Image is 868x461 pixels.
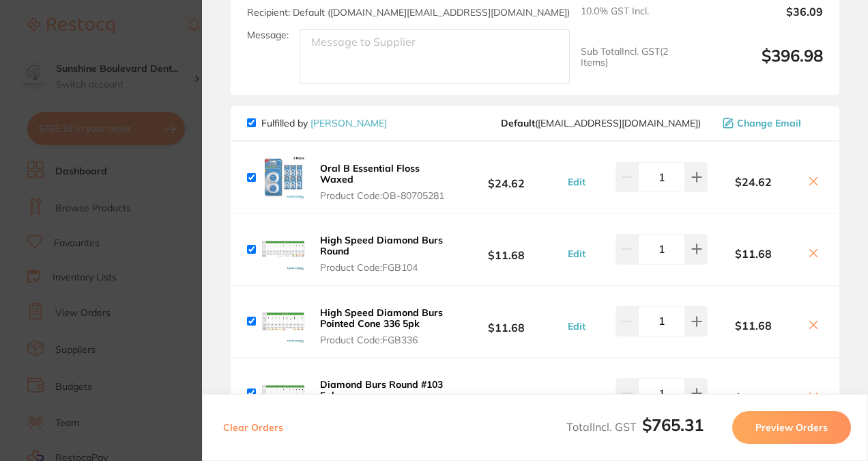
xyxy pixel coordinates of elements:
p: Fulfilled by [261,118,387,129]
b: $24.62 [708,176,798,188]
b: $11.68 [448,308,564,334]
button: Edit [564,320,590,332]
button: Oral B Essential Floss Waxed Product Code:OB-80705281 [316,162,448,202]
span: Product Code: FGB336 [320,334,444,345]
span: Recipient: Default ( [DOMAIN_NAME][EMAIL_ADDRESS][DOMAIN_NAME] ) [247,6,570,18]
b: $24.62 [448,165,564,190]
button: Change Email [719,117,823,129]
b: $11.68 [448,237,564,262]
b: Diamond Burs Round #103 5pk [320,378,443,401]
span: Product Code: FGB104 [320,262,444,273]
img: b3hpbjA4eA [261,227,305,271]
span: Total Incl. GST [566,420,704,434]
b: Default [501,117,535,129]
button: Clear Orders [219,411,287,444]
b: $11.68 [708,319,798,332]
output: $36.09 [708,5,824,35]
label: Message: [247,29,289,41]
img: MmMxYXFvMA [261,371,305,415]
output: $396.98 [708,46,824,84]
span: Change Email [737,118,801,129]
button: High Speed Diamond Burs Pointed Cone 336 5pk Product Code:FGB336 [316,306,448,346]
button: Preview Orders [732,411,851,444]
span: Sub Total Incl. GST ( 2 Items) [581,46,697,84]
b: High Speed Diamond Burs Pointed Cone 336 5pk [320,306,443,330]
button: Edit [564,248,590,260]
span: Product Code: OB-80705281 [320,190,444,201]
b: High Speed Diamond Burs Round [320,234,443,257]
span: save@adamdental.com.au [501,118,701,129]
button: High Speed Diamond Burs Round Product Code:FGB104 [316,234,448,274]
b: Oral B Essential Floss Waxed [320,162,420,185]
a: [PERSON_NAME] [310,117,387,129]
b: $765.31 [642,414,704,435]
b: $11.68 [708,248,798,260]
button: Diamond Burs Round #103 5pk Product Code:FGB103 [316,378,448,418]
button: Edit [564,176,590,188]
img: YzM1MzY0cw [261,300,305,343]
img: dmltNWd5eg [261,155,305,199]
button: Edit [564,392,590,404]
b: $11.68 [708,392,798,404]
b: $11.68 [448,381,564,406]
span: 10.0 % GST Incl. [581,5,697,35]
